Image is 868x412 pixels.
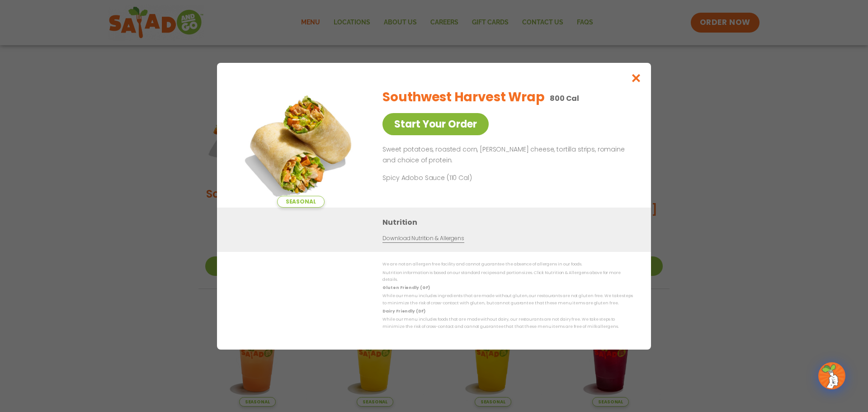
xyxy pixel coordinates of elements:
[382,293,633,307] p: While our menu includes ingredients that are made without gluten, our restaurants are not gluten ...
[819,363,844,388] img: wpChatIcon
[550,93,579,104] p: 800 Cal
[382,113,489,135] a: Start Your Order
[382,234,464,243] a: Download Nutrition & Allergens
[277,196,325,208] span: Seasonal
[382,316,633,330] p: While our menu includes foods that are made without dairy, our restaurants are not dairy free. We...
[237,81,364,208] img: Featured product photo for Southwest Harvest Wrap
[382,173,550,182] p: Spicy Adobo Sauce (110 Cal)
[382,144,629,166] p: Sweet potatoes, roasted corn, [PERSON_NAME] cheese, tortilla strips, romaine and choice of protein.
[382,308,425,314] strong: Dairy Friendly (DF)
[382,217,637,228] h3: Nutrition
[382,88,544,107] h2: Southwest Harvest Wrap
[382,285,429,290] strong: Gluten Friendly (GF)
[382,269,633,283] p: Nutrition information is based on our standard recipes and portion sizes. Click Nutrition & Aller...
[382,261,633,268] p: We are not an allergen free facility and cannot guarantee the absence of allergens in our foods.
[622,63,651,93] button: Close modal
